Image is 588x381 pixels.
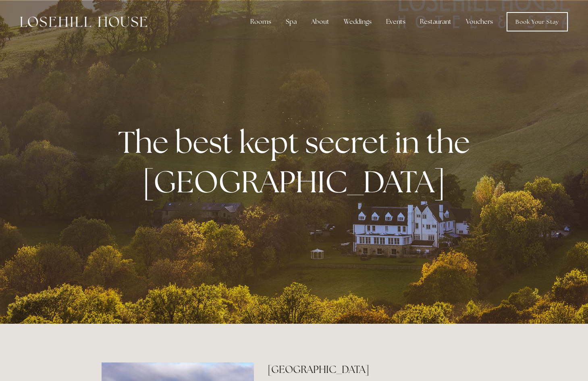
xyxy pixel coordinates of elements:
[305,14,336,30] div: About
[244,14,278,30] div: Rooms
[459,14,499,30] a: Vouchers
[380,14,412,30] div: Events
[118,122,476,201] strong: The best kept secret in the [GEOGRAPHIC_DATA]
[507,12,568,31] a: Book Your Stay
[268,362,486,377] h2: [GEOGRAPHIC_DATA]
[20,17,147,27] img: Losehill House
[279,14,303,30] div: Spa
[337,14,378,30] div: Weddings
[413,14,458,30] div: Restaurant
